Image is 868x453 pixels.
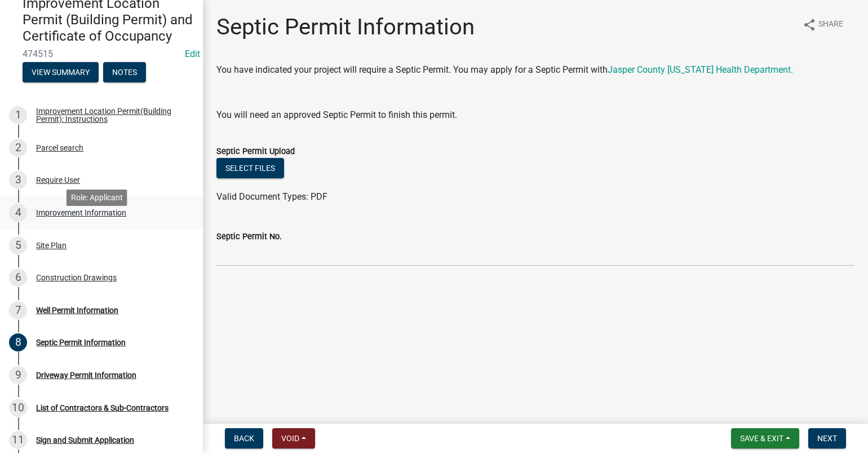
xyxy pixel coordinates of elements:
[103,62,146,82] button: Notes
[216,233,282,241] label: Septic Permit No.
[9,431,27,449] div: 11
[818,18,843,32] span: Share
[9,366,27,384] div: 9
[9,106,27,124] div: 1
[216,14,475,41] h1: Septic Permit Information
[36,338,126,346] div: Septic Permit Information
[216,191,327,202] span: Valid Document Types: PDF
[36,306,118,314] div: Well Permit Information
[36,274,117,282] div: Construction Drawings
[23,69,99,78] wm-modal-confirm: Summary
[36,436,134,444] div: Sign and Submit Application
[9,171,27,189] div: 3
[36,241,67,249] div: Site Plan
[216,108,854,122] p: You will need an approved Septic Permit to finish this permit.
[9,333,27,351] div: 8
[9,204,27,222] div: 4
[36,176,80,184] div: Require User
[23,62,99,82] button: View Summary
[103,69,146,78] wm-modal-confirm: Notes
[608,64,793,75] a: Jasper County [US_STATE] Health Department.
[9,269,27,287] div: 6
[9,301,27,319] div: 7
[36,107,185,123] div: Improvement Location Permit(Building Permit): Instructions
[803,18,816,32] i: share
[808,428,846,448] button: Next
[216,158,284,178] button: Select files
[36,209,126,217] div: Improvement Information
[36,144,83,152] div: Parcel search
[740,434,783,443] span: Save & Exit
[67,190,127,206] div: Role: Applicant
[225,428,263,448] button: Back
[185,49,200,59] wm-modal-confirm: Edit Application Number
[185,49,200,59] a: Edit
[731,428,799,448] button: Save & Exit
[9,139,27,157] div: 2
[36,371,136,379] div: Driveway Permit Information
[794,14,852,36] button: shareShare
[23,49,180,59] span: 474515
[216,63,854,77] p: You have indicated your project will require a Septic Permit. You may apply for a Septic Permit with
[234,434,254,443] span: Back
[9,399,27,417] div: 10
[817,434,837,443] span: Next
[36,404,169,412] div: List of Contractors & Sub-Contractors
[216,148,295,156] label: Septic Permit Upload
[281,434,299,443] span: Void
[9,236,27,254] div: 5
[272,428,315,448] button: Void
